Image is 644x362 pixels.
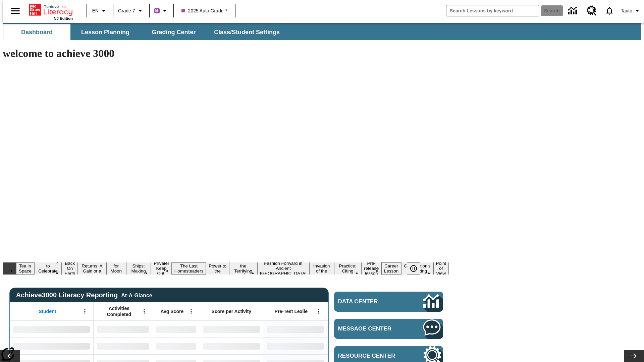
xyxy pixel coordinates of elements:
[121,291,152,299] div: At-A-Glance
[92,7,99,14] span: EN
[160,308,183,314] span: Avg Score
[152,28,196,36] span: Grading Center
[16,291,152,299] span: Achieve3000 Literacy Reporting
[407,262,420,275] button: Pause
[433,260,449,277] button: Slide 17 Point of View
[338,325,403,332] span: Message Center
[153,338,200,354] div: No Data,
[564,2,583,20] a: Data Center
[29,2,73,20] div: Home
[89,5,111,17] button: Language: EN, Select a language
[446,5,539,16] input: search field
[62,260,78,277] button: Slide 3 Back On Earth
[601,2,618,19] a: Notifications
[338,298,401,305] span: Data Center
[34,257,62,280] button: Slide 2 Get Ready to Celebrate Juneteenth!
[126,257,151,280] button: Slide 6 Cruise Ships: Making Waves
[81,28,129,36] span: Lesson Planning
[172,262,206,275] button: Slide 8 The Last Homesteaders
[3,23,641,40] div: SubNavbar
[152,5,171,17] button: Boost Class color is purple. Change class color
[94,338,153,354] div: No Data,
[94,321,153,338] div: No Data,
[139,306,149,316] button: Open Menu
[97,305,141,317] span: Activities Completed
[39,308,56,314] span: Student
[16,262,34,275] button: Slide 1 Tea in Space
[381,262,401,275] button: Slide 15 Career Lesson
[181,7,228,14] span: 2025 Auto Grade 7
[3,24,70,40] button: Dashboard
[29,3,73,16] a: Home
[275,308,308,314] span: Pre-Test Lexile
[621,7,632,14] span: Tauto
[80,306,90,316] button: Open Menu
[72,24,139,40] button: Lesson Planning
[618,5,644,17] button: Profile/Settings
[115,5,147,17] button: Grade: Grade 7, Select a grade
[3,47,449,60] h1: welcome to achieve 3000
[155,6,159,15] span: B
[151,260,171,277] button: Slide 7 Private! Keep Out!
[21,28,53,36] span: Dashboard
[209,24,285,40] button: Class/Student Settings
[229,257,257,280] button: Slide 10 Attack of the Terrifying Tomatoes
[3,24,286,40] div: SubNavbar
[106,257,126,280] button: Slide 5 Time for Moon Rules?
[206,257,229,280] button: Slide 9 Solar Power to the People
[314,306,324,316] button: Open Menu
[334,292,443,312] a: Data Center
[334,257,362,280] button: Slide 13 Mixed Practice: Citing Evidence
[5,1,25,21] button: Open side menu
[118,7,135,14] span: Grade 7
[212,308,252,314] span: Score per Activity
[214,28,280,36] span: Class/Student Settings
[624,350,644,362] button: Lesson carousel, Next
[153,321,200,338] div: No Data,
[140,24,207,40] button: Grading Center
[78,257,106,280] button: Slide 4 Free Returns: A Gain or a Drain?
[186,306,196,316] button: Open Menu
[338,353,403,359] span: Resource Center
[361,260,381,277] button: Slide 14 Pre-release lesson
[401,257,433,280] button: Slide 16 The Constitution's Balancing Act
[54,16,73,20] span: NJ Edition
[309,257,334,280] button: Slide 12 The Invasion of the Free CD
[583,2,601,20] a: Resource Center, Will open in new tab
[407,262,427,275] div: Pause
[257,260,309,277] button: Slide 11 Fashion Forward in Ancient Rome
[334,319,443,339] a: Message Center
